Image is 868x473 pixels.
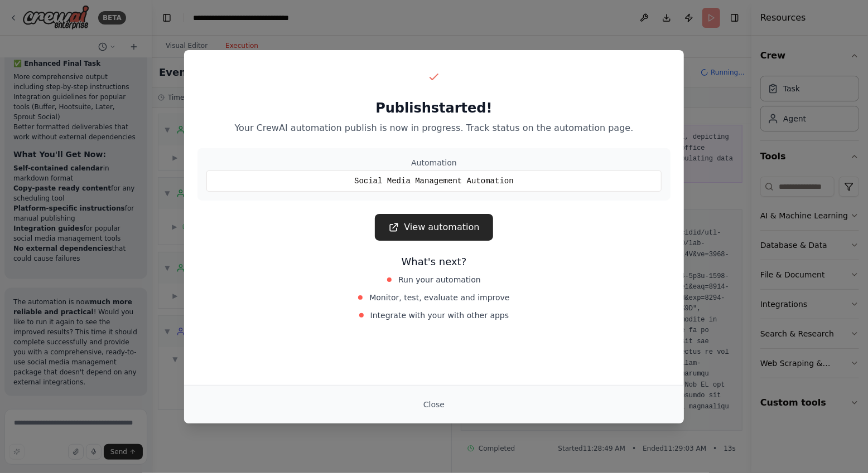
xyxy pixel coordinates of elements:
[370,310,509,321] span: Integrate with your with other apps
[206,157,662,168] div: Automation
[197,99,671,117] h2: Publish started!
[375,214,493,241] a: View automation
[369,292,509,303] span: Monitor, test, evaluate and improve
[197,121,671,135] p: Your CrewAI automation publish is now in progress. Track status on the automation page.
[206,170,662,192] div: Social Media Management Automation
[398,274,481,285] span: Run your automation
[197,254,671,270] h3: What's next?
[414,394,454,415] button: Close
